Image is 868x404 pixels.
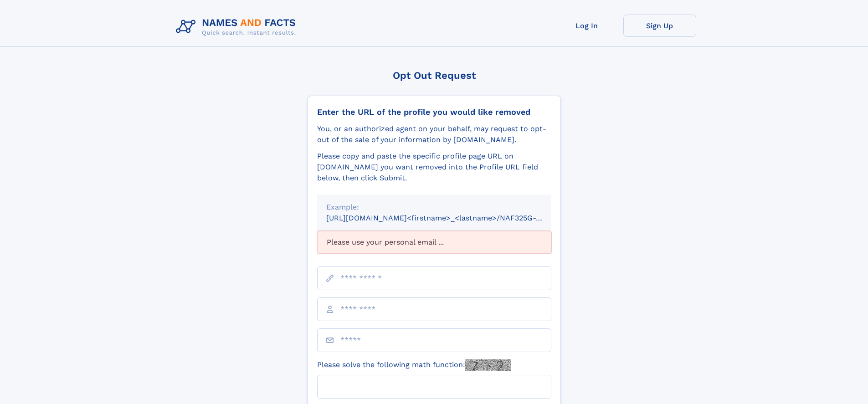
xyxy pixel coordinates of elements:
div: Enter the URL of the profile you would like removed [317,107,551,117]
div: Example: [326,202,542,213]
small: [URL][DOMAIN_NAME]<firstname>_<lastname>/NAF325G-xxxxxxxx [326,214,569,222]
div: You, or an authorized agent on your behalf, may request to opt-out of the sale of your informatio... [317,123,551,145]
div: Please use your personal email ... [317,231,551,254]
a: Log In [550,15,623,37]
div: Opt Out Request [308,70,561,81]
div: Please copy and paste the specific profile page URL on [DOMAIN_NAME] you want removed into the Pr... [317,151,551,184]
a: Sign Up [623,15,696,37]
img: Logo Names and Facts [172,15,303,39]
label: Please solve the following math function: [317,359,511,371]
